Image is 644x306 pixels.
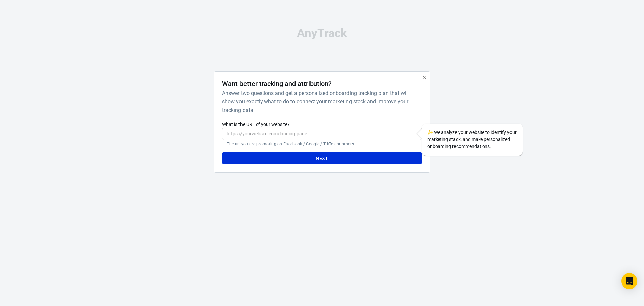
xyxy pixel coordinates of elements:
[222,152,422,165] button: Next
[222,128,422,140] input: https://yourwebsite.com/landing-page
[222,121,422,128] label: What is the URL of your website?
[222,89,419,114] h6: Answer two questions and get a personalized onboarding tracking plan that will show you exactly w...
[227,141,417,147] p: The url you are promoting on Facebook / Google / TikTok or others
[621,273,637,289] div: Open Intercom Messenger
[154,27,490,39] div: AnyTrack
[422,124,523,156] div: We analyze your website to identify your marketing stack, and make personalized onboarding recomm...
[427,130,433,135] span: sparkles
[222,80,332,88] h4: Want better tracking and attribution?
